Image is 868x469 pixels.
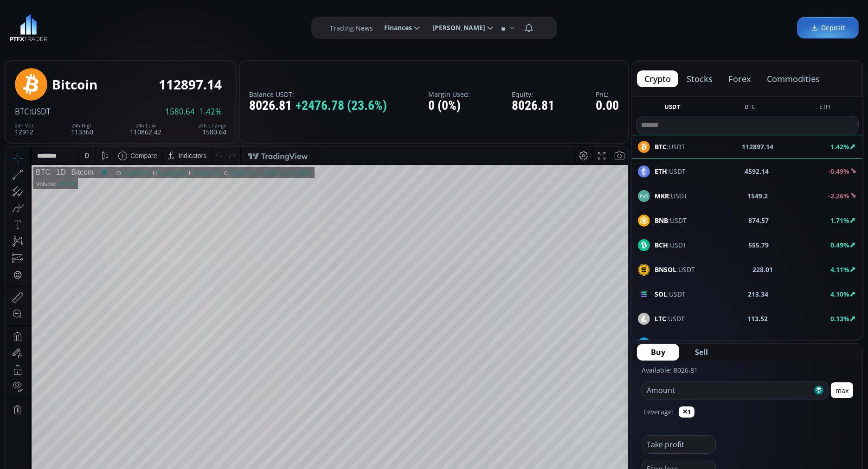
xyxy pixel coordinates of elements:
img: LOGO [9,14,48,42]
button: stocks [679,70,720,87]
div: 111262.01 [116,23,144,30]
div: 0.00 [596,99,619,113]
div: 24h Change [198,123,226,128]
span: :USDT [655,240,687,250]
span: Buy [651,347,665,358]
div: O [110,23,116,30]
b: 874.57 [748,215,769,225]
div: 110862.42 [130,123,161,135]
span: +2476.78 (23.6%) [296,99,387,113]
button: forex [721,70,759,87]
div: 12912 [15,123,34,135]
button: BTC [741,102,759,114]
button: Buy [637,344,679,361]
b: 113.52 [747,314,768,323]
b: BNB [655,216,668,225]
span: [PERSON_NAME] [426,19,485,37]
div: Bitcoin [60,21,88,30]
b: 0.49% [830,241,849,249]
label: Margin Used: [428,91,470,98]
b: BNSOL [655,265,676,274]
button: commodities [759,70,827,87]
b: 1.71% [830,216,849,225]
b: 4.10% [830,290,849,298]
span: :USDT [655,314,685,323]
b: 213.34 [748,289,768,299]
span: 1580.64 [165,108,195,116]
b: 555.79 [748,240,769,250]
span: Finances [378,19,412,37]
div: Toggle Log Scale [587,368,602,386]
b: 228.01 [752,265,773,274]
div: Toggle Percentage [574,368,587,386]
button: USDT [661,102,684,114]
div: Compare [125,5,152,13]
button: 12:08:49 (UTC) [514,368,565,386]
button: ✕1 [679,406,694,418]
b: ETH [655,167,667,176]
div: 24h High [71,123,93,128]
div: H [147,23,152,30]
div: Indicators [173,5,201,13]
div: 112897.13 [223,23,251,30]
label: Trading News [330,23,373,33]
b: 23.89 [750,338,767,348]
label: Balance USDT: [249,91,387,98]
div: C [219,23,223,30]
span: BTC [15,106,29,117]
span: Sell [695,347,708,358]
b: -0.49% [828,167,849,176]
button: Sell [681,344,722,361]
span: :USDT [655,166,686,176]
b: SOL [655,290,667,298]
div: 110862.42 [187,23,215,30]
label: Available: 8026.81 [642,366,698,374]
div: 1m [76,373,84,380]
label: PnL: [596,91,619,98]
button: crypto [637,70,678,87]
b: 0.13% [830,314,849,323]
b: 1549.2 [748,191,768,201]
label: Equity: [512,91,554,98]
div: Go to [124,368,139,386]
span: 12:08:49 (UTC) [517,373,562,380]
b: -1.93% [828,339,849,348]
div: 1d [105,373,112,380]
div: 3m [60,373,69,380]
b: BCH [655,241,668,249]
div: 113360 [71,123,93,135]
span: 1.42% [199,108,222,116]
a: Deposit [797,17,859,39]
div: 5y [33,373,40,380]
button: max [831,382,853,398]
span: :USDT [655,191,688,201]
div: Hide Drawings Toolbar [21,346,26,359]
span: :USDT [655,215,687,225]
b: -2.26% [828,191,849,200]
span: :USDT [29,106,51,117]
div: Market open [95,21,103,30]
div: 113360.00 [152,23,180,30]
span: :USDT [655,265,695,274]
b: 4592.14 [745,166,769,176]
b: 4.11% [830,265,849,274]
label: Leverage: [644,407,674,417]
div: Toggle Auto Scale [602,368,621,386]
b: LINK [655,339,670,348]
div: auto [605,373,618,380]
div: 5d [91,373,99,380]
div: 1580.64 [198,123,226,135]
div: +1635.12 (+1.47%) [254,23,306,30]
div: 8026.81 [249,99,387,113]
div: 5.14K [54,33,70,40]
div: log [590,373,599,380]
div:  [8,124,16,133]
b: LTC [655,314,666,323]
span: :USDT [655,289,686,299]
div: D [79,5,84,13]
div: 112897.14 [159,77,222,92]
b: MKR [655,191,669,200]
span: :USDT [655,338,688,348]
div: Bitcoin [52,77,97,92]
